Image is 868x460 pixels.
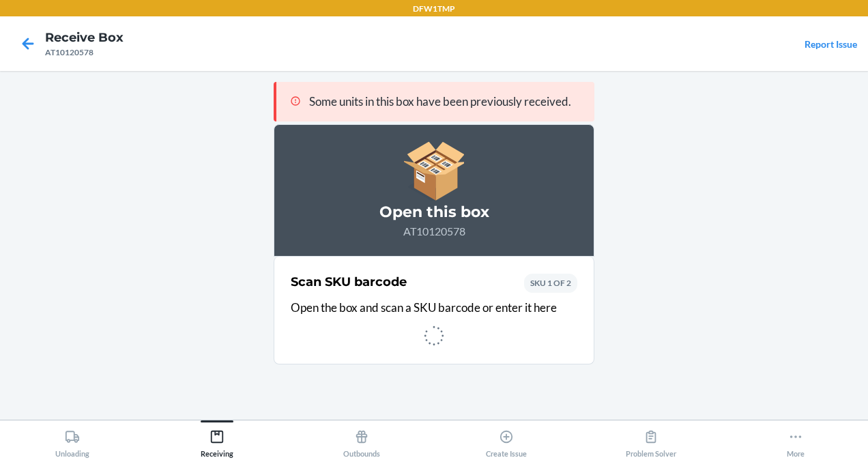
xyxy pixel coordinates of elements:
a: Report Issue [805,38,857,50]
div: Unloading [55,424,89,458]
span: Some units in this box have been previously received. [309,94,571,109]
div: Outbounds [343,424,380,458]
h3: Open this box [291,201,577,223]
button: Problem Solver [579,420,723,458]
div: Receiving [201,424,233,458]
div: Problem Solver [626,424,676,458]
button: Create Issue [434,420,579,458]
p: DFW1TMP [413,3,455,15]
div: More [787,424,805,458]
p: Open the box and scan a SKU barcode or enter it here [291,299,577,317]
p: AT10120578 [291,223,577,240]
button: More [723,420,868,458]
h2: Scan SKU barcode [291,273,407,291]
div: AT10120578 [45,46,124,59]
h4: Receive Box [45,29,124,46]
p: SKU 1 OF 2 [530,277,571,289]
div: Create Issue [486,424,527,458]
button: Outbounds [289,420,434,458]
button: Receiving [145,420,289,458]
